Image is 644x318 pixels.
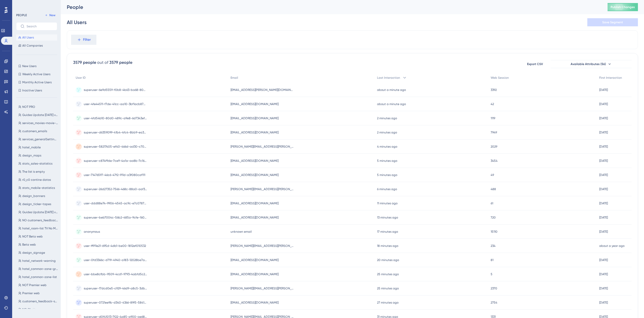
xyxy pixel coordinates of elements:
[231,258,279,262] span: [EMAIL_ADDRESS][DOMAIN_NAME]
[377,287,399,290] time: 25 minutes ago
[377,244,398,248] time: 18 minutes ago
[22,72,50,76] span: Weekly Active Users
[16,128,60,134] button: customers_emails
[599,258,608,262] time: [DATE]
[608,3,638,11] button: Publish Changes
[22,35,34,39] span: All Users
[231,88,294,92] span: [EMAIL_ADDRESS][PERSON_NAME][DOMAIN_NAME]
[16,79,57,85] button: Monthly Active Users
[527,62,543,66] span: Export CSV
[16,161,60,167] button: stats_sales-statistics
[84,187,147,191] span: superuser-26d27352-7566-468c-88a0-aaf34703e222
[377,301,399,304] time: 27 minutes ago
[16,13,27,17] div: PEOPLE
[571,62,606,66] span: Available Attributes (56)
[71,35,96,45] button: Filter
[599,102,608,106] time: [DATE]
[84,130,147,134] span: superuser-d6359099-41b4-4fc4-8bb9-ea346232d0fc
[84,230,100,234] span: anonymous
[16,87,57,93] button: Inactive Users
[599,145,608,148] time: [DATE]
[491,230,497,234] span: 15110
[599,202,608,205] time: [DATE]
[16,104,60,110] button: NOT PRO
[22,153,41,157] span: design_maps
[377,145,397,148] time: 4 minutes ago
[231,230,252,234] span: unknown email
[16,177,60,183] button: r0_c0 contine datos
[67,19,87,26] div: All Users
[16,136,60,142] button: services_generalSettings MOVIES
[22,243,36,247] span: Beta web
[22,267,58,271] span: hotel_common-zone-groups
[84,159,147,163] span: superuser-c874f9de-7ce9-4a1a-aa8b-7c167936e7f3
[599,244,625,248] time: about a year ago
[22,145,41,149] span: hotel_mobile
[377,76,400,80] span: Last Interaction
[491,76,509,80] span: Web Session
[84,272,147,276] span: user-bbe8cfbb-9509-4cd1-9793-4abfd5c2e282
[22,88,42,92] span: Inactive Users
[231,173,279,177] span: [EMAIL_ADDRESS][DOMAIN_NAME]
[599,187,608,191] time: [DATE]
[16,43,57,49] button: All Companies
[22,218,58,222] span: NO customers_feedback-settings
[22,121,58,125] span: services_movies-movie-catalogue
[16,185,60,191] button: stats_mobile-statistics
[84,244,146,248] span: user-ff911e21-695d-4db1-be00-1812ef010532
[22,170,45,174] span: The list is empty
[377,116,397,120] time: 2 minutes ago
[231,159,279,163] span: [EMAIL_ADDRESS][DOMAIN_NAME]
[377,230,398,233] time: 17 minutes ago
[16,266,60,272] button: hotel_common-zone-groups
[377,202,398,205] time: 11 minutes ago
[16,112,60,118] button: Guides Update [DATE] v4.89
[22,299,58,303] span: customers_feedback-settings
[599,76,622,80] span: First Interaction
[16,250,60,256] button: design_signage
[599,272,608,276] time: [DATE]
[231,201,279,205] span: [EMAIL_ADDRESS][DOMAIN_NAME]
[22,202,51,206] span: design_ticker-tapes
[16,290,60,296] button: Premier web
[491,145,497,149] span: 2029
[22,113,58,117] span: Guides Update [DATE] v4.89
[611,5,635,9] span: Publish Changes
[491,102,494,106] span: 42
[22,129,47,133] span: customers_emails
[522,60,548,68] button: Export CSV
[16,201,60,207] button: design_ticker-tapes
[22,186,55,190] span: stats_mobile-statistics
[84,301,147,305] span: superuser-0721ee9b-d340-4366-89f5-5841c65d46bf
[16,258,60,264] button: hotel_network-warning
[491,244,495,248] span: 234
[16,233,60,240] button: NOT Beta web
[587,18,638,26] button: Save Segment
[16,193,60,199] button: design_banners
[231,187,294,191] span: [PERSON_NAME][EMAIL_ADDRESS][PERSON_NAME][DOMAIN_NAME]
[27,25,53,28] input: Search
[231,102,279,106] span: [EMAIL_ADDRESS][DOMAIN_NAME]
[22,226,58,230] span: hotel_room-list TV No Mobile
[377,173,397,177] time: 5 minutes ago
[22,64,36,68] span: New Users
[377,159,397,163] time: 5 minutes ago
[84,173,145,177] span: user-71476597-46c6-47f2-911d-a3f080caf111
[84,116,147,120] span: user-4fd54b10-80d0-489c-a9e8-6d7343ef2a8b
[76,76,86,80] span: User ID
[67,4,595,11] div: People
[22,307,36,311] span: NO Chain
[22,234,43,238] span: NOT Beta web
[16,71,57,77] button: Weekly Active Users
[22,291,40,295] span: Premier web
[377,88,406,92] time: about a minute ago
[22,80,52,84] span: Monthly Active Users
[16,34,57,41] button: All Users
[491,286,497,290] span: 2370
[97,59,108,66] div: out of
[599,116,608,120] time: [DATE]
[231,272,279,276] span: [EMAIL_ADDRESS][DOMAIN_NAME]
[491,258,493,262] span: 81
[491,88,497,92] span: 3392
[84,215,147,220] span: superuser-beb7004c-56b2-485a-9cfe-160130dcb875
